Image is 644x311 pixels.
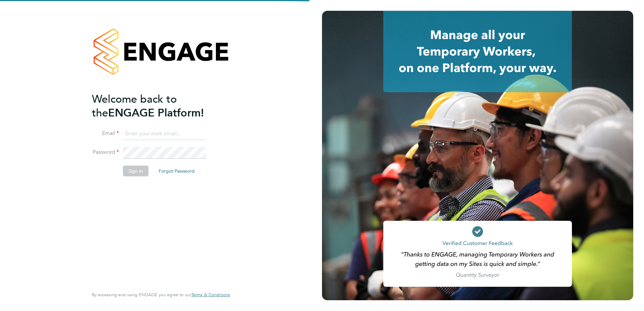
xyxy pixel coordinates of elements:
[92,149,119,156] label: Password
[153,166,200,176] button: Forgot Password
[92,93,177,119] span: Welcome back to the
[92,92,223,120] h2: ENGAGE Platform!
[123,166,149,176] button: Sign In
[191,292,230,298] a: Terms & Conditions
[123,128,206,140] input: Enter your work email...
[191,292,230,298] span: Terms & Conditions
[92,292,230,298] span: By accessing and using ENGAGE you agree to our
[92,130,119,137] label: Email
